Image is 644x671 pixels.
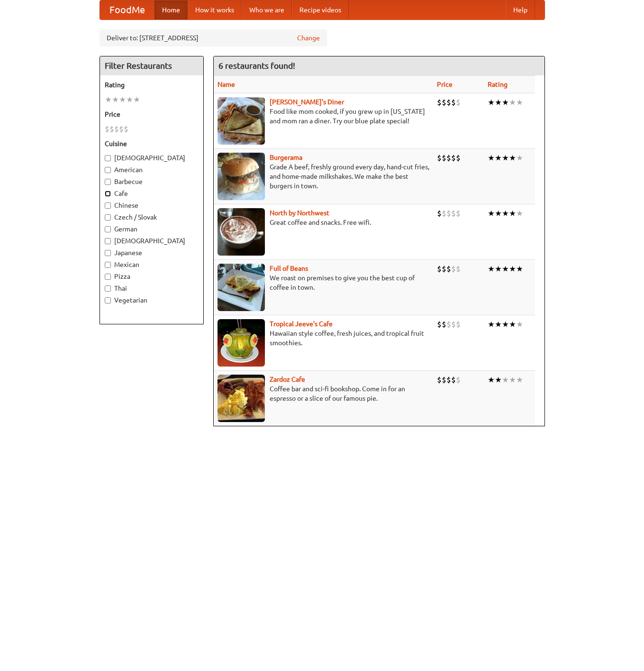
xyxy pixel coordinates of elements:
[297,33,320,43] a: Change
[442,208,446,219] li: $
[105,260,199,269] label: Mexican
[105,236,199,246] label: [DEMOGRAPHIC_DATA]
[105,179,111,185] input: Barbecue
[242,0,292,19] a: Who we are
[488,264,495,274] li: ★
[105,248,199,257] label: Japanese
[451,264,456,274] li: $
[451,319,456,330] li: $
[446,97,451,108] li: $
[105,94,112,105] li: ★
[218,264,265,311] img: beans.jpg
[105,201,199,210] label: Chinese
[509,208,516,219] li: ★
[270,209,329,217] a: North by Northwest
[495,97,502,108] li: ★
[270,98,344,106] a: [PERSON_NAME]'s Diner
[105,274,111,280] input: Pizza
[495,153,502,163] li: ★
[437,208,442,219] li: $
[218,375,265,422] img: zardoz.jpg
[488,208,495,219] li: ★
[456,208,461,219] li: $
[488,153,495,163] li: ★
[218,384,429,403] p: Coffee bar and sci-fi bookshop. Come in for an espresso or a slice of our famous pie.
[442,319,446,330] li: $
[105,250,111,256] input: Japanese
[292,0,349,19] a: Recipe videos
[451,153,456,163] li: $
[105,191,111,197] input: Cafe
[105,297,111,303] input: Vegetarian
[442,97,446,108] li: $
[105,139,199,148] h5: Cuisine
[270,376,305,383] a: Zardoz Cafe
[451,97,456,108] li: $
[488,375,495,385] li: ★
[509,153,516,163] li: ★
[105,202,111,209] input: Chinese
[105,238,111,244] input: [DEMOGRAPHIC_DATA]
[509,375,516,385] li: ★
[502,319,509,330] li: ★
[105,284,199,293] label: Thai
[437,153,442,163] li: $
[446,319,451,330] li: $
[516,153,523,163] li: ★
[502,208,509,219] li: ★
[218,61,295,70] ng-pluralize: 6 restaurants found!
[495,375,502,385] li: ★
[437,264,442,274] li: $
[456,375,461,385] li: $
[218,208,265,256] img: north.jpg
[218,273,429,292] p: We roast on premises to give you the best cup of coffee in town.
[105,153,199,163] label: [DEMOGRAPHIC_DATA]
[488,81,508,88] a: Rating
[218,81,235,88] a: Name
[442,375,446,385] li: $
[109,124,114,134] li: $
[446,153,451,163] li: $
[105,226,111,232] input: German
[218,218,429,227] p: Great coffee and snacks. Free wifi.
[456,153,461,163] li: $
[218,162,429,191] p: Grade A beef, freshly ground every day, hand-cut fries, and home-made milkshakes. We make the bes...
[437,375,442,385] li: $
[105,224,199,234] label: German
[456,264,461,274] li: $
[105,165,199,175] label: American
[516,264,523,274] li: ★
[442,153,446,163] li: $
[105,124,109,134] li: $
[456,319,461,330] li: $
[509,264,516,274] li: ★
[105,295,199,305] label: Vegetarian
[105,155,111,161] input: [DEMOGRAPHIC_DATA]
[105,189,199,198] label: Cafe
[270,265,308,272] b: Full of Beans
[495,319,502,330] li: ★
[270,320,333,328] a: Tropical Jeeve's Cafe
[502,264,509,274] li: ★
[502,97,509,108] li: ★
[488,97,495,108] li: ★
[506,0,535,19] a: Help
[509,319,516,330] li: ★
[154,0,188,19] a: Home
[133,94,140,105] li: ★
[495,208,502,219] li: ★
[442,264,446,274] li: $
[446,208,451,219] li: $
[105,285,111,292] input: Thai
[218,153,265,200] img: burgerama.jpg
[105,80,199,90] h5: Rating
[456,97,461,108] li: $
[119,124,124,134] li: $
[105,272,199,281] label: Pizza
[100,56,203,75] h4: Filter Restaurants
[124,124,128,134] li: $
[437,81,453,88] a: Price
